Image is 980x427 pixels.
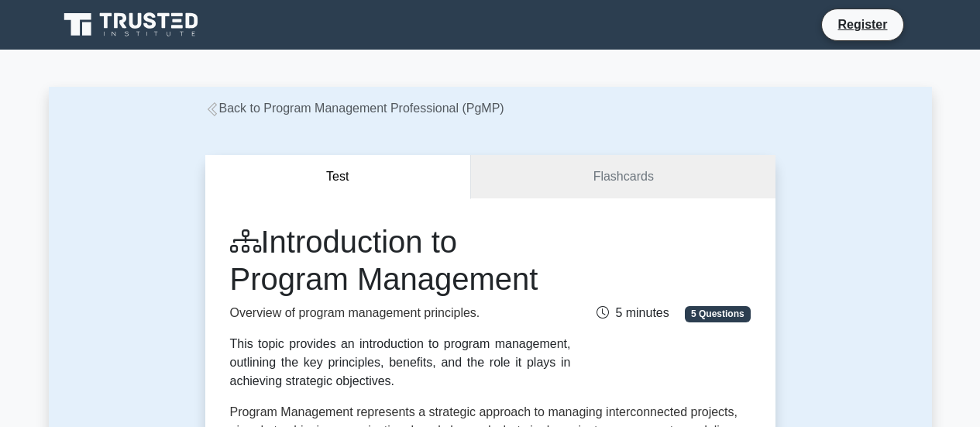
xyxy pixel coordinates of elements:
a: Register [828,15,896,34]
div: This topic provides an introduction to program management, outlining the key principles, benefits... [230,335,571,391]
span: 5 minutes [597,306,669,319]
button: Test [205,155,472,199]
a: Back to Program Management Professional (PgMP) [205,102,504,115]
span: 5 Questions [685,306,750,322]
a: Flashcards [471,155,775,199]
p: Overview of program management principles. [230,304,571,322]
h1: Introduction to Program Management [230,223,571,298]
